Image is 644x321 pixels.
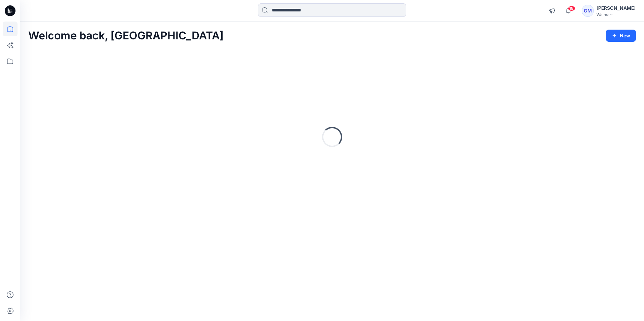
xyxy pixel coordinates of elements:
[597,4,636,12] div: [PERSON_NAME]
[606,30,636,42] button: New
[597,12,636,17] div: Walmart
[568,6,575,11] span: 18
[28,30,224,42] h2: Welcome back, [GEOGRAPHIC_DATA]
[582,5,594,17] div: GM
